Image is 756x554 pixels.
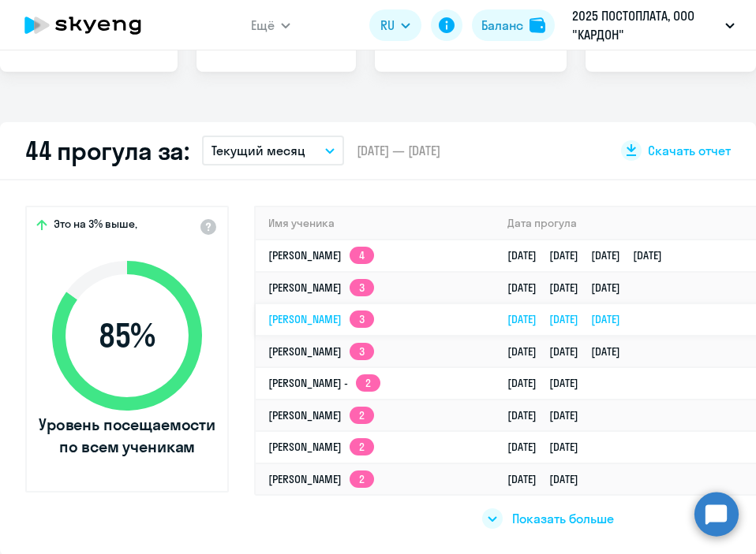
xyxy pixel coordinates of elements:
[251,16,275,35] span: Ещё
[202,136,344,165] button: Текущий месяц
[268,472,374,486] a: [PERSON_NAME]2
[564,6,743,44] button: 2025 ПОСТОПЛАТА, ООО "КАРДОН"
[268,281,374,295] a: [PERSON_NAME]3
[350,407,374,424] app-skyeng-badge: 2
[268,248,374,262] a: [PERSON_NAME]4
[211,141,305,160] p: Текущий месяц
[268,312,374,326] a: [PERSON_NAME]3
[507,312,633,326] a: [DATE][DATE][DATE]
[357,142,440,159] span: [DATE] — [DATE]
[380,16,395,35] span: RU
[54,217,137,236] span: Это на 3% выше,
[512,510,614,527] span: Показать больше
[268,440,374,454] a: [PERSON_NAME]2
[507,472,591,486] a: [DATE][DATE]
[36,414,218,458] span: Уровень посещаемости по всем ученикам
[251,9,290,41] button: Ещё
[350,438,374,455] app-skyeng-badge: 2
[350,247,374,264] app-skyeng-badge: 4
[507,281,633,295] a: [DATE][DATE][DATE]
[356,374,380,392] app-skyeng-badge: 2
[369,9,421,41] button: RU
[268,408,374,422] a: [PERSON_NAME]2
[350,279,374,296] app-skyeng-badge: 3
[268,376,380,390] a: [PERSON_NAME] -2
[256,207,495,240] th: Имя ученика
[350,343,374,360] app-skyeng-badge: 3
[350,470,374,488] app-skyeng-badge: 2
[507,440,591,454] a: [DATE][DATE]
[648,142,731,159] span: Скачать отчет
[481,16,523,35] div: Баланс
[530,17,545,33] img: balance
[268,344,374,359] a: [PERSON_NAME]3
[507,408,591,422] a: [DATE][DATE]
[350,310,374,328] app-skyeng-badge: 3
[507,376,591,390] a: [DATE][DATE]
[472,9,555,41] button: Балансbalance
[25,135,189,166] h2: 44 прогула за:
[507,344,633,359] a: [DATE][DATE][DATE]
[572,6,719,44] p: 2025 ПОСТОПЛАТА, ООО "КАРДОН"
[36,317,218,355] span: 85 %
[507,248,675,262] a: [DATE][DATE][DATE][DATE]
